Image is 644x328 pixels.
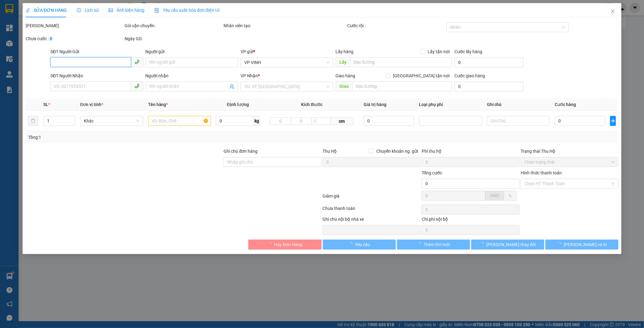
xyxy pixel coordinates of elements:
[322,205,421,216] div: Chưa thanh toán
[28,134,249,141] div: Tổng: 1
[564,241,607,248] span: [PERSON_NAME] và In
[480,242,486,246] span: loading
[521,170,562,175] label: Hình thức thanh toán
[336,49,354,54] span: Lấy hàng
[322,193,421,203] div: Giảm giá
[331,117,354,125] span: cm
[50,36,52,41] b: 0
[241,73,258,78] span: VP Nhận
[274,241,302,248] span: Hủy Đơn Hàng
[125,35,222,42] div: Ngày GD:
[348,22,445,29] div: Cước rồi :
[524,157,615,167] span: Chọn trạng thái
[224,149,258,154] label: Ghi chú đơn hàng
[355,241,370,248] span: Yêu cầu
[26,8,67,13] span: SỬA ĐƠN HÀNG
[77,8,99,13] span: Lịch sử
[301,102,322,107] span: Kích thước
[28,116,38,126] button: delete
[254,116,260,126] span: kg
[397,240,470,249] button: Thêm ĐH mới
[487,116,550,126] input: Ghi Chú
[323,240,396,249] button: Yêu cầu
[248,240,321,249] button: Hủy Đơn Hàng
[134,83,139,88] span: phone
[336,57,350,67] span: Lấy
[270,117,291,125] input: D
[50,72,143,79] div: SĐT Người Nhận
[486,241,536,248] span: [PERSON_NAME] thay đổi
[148,116,211,126] input: VD: Bàn, Ghế
[545,240,618,249] button: [PERSON_NAME] và In
[241,48,333,55] div: VP gửi
[604,3,621,20] button: Close
[422,170,442,175] span: Tổng cước
[555,102,576,107] span: Cước hàng
[336,73,356,78] span: Giao hàng
[50,48,143,55] div: SĐT Người Gửi
[348,242,355,246] span: loading
[244,58,330,67] span: VP VINH
[229,84,234,89] span: user-add
[125,22,222,29] div: Gói vận chuyển:
[145,48,238,55] div: Người gửi
[364,102,386,107] span: Giá trị hàng
[424,241,450,248] span: Thêm ĐH mới
[509,193,512,198] span: %
[422,148,519,157] div: Phí thu hộ
[350,57,452,67] input: Dọc đường
[390,72,452,79] span: [GEOGRAPHIC_DATA] tận nơi
[610,9,615,14] span: close
[224,22,346,29] div: Nhân viên tạo:
[291,117,312,125] input: R
[26,8,30,12] span: edit
[521,148,618,155] div: Trạng thái Thu Hộ
[471,240,544,249] button: [PERSON_NAME] thay đổi
[454,73,485,78] label: Cước giao hàng
[454,82,523,92] input: Cước giao hàng
[416,99,484,111] th: Loại phụ phí
[336,81,352,91] span: Giao
[26,35,123,42] div: Chưa cước :
[484,99,552,111] th: Ghi chú
[374,148,420,155] span: Chuyển khoản ng. gửi
[109,8,113,12] span: picture
[26,22,123,29] div: [PERSON_NAME]:
[417,242,424,246] span: loading
[267,242,274,246] span: loading
[322,216,420,225] div: Ghi chú nội bộ nhà xe
[557,242,564,246] span: loading
[422,216,519,225] div: Chi phí nội bộ
[610,118,616,123] span: plus
[148,102,168,107] span: Tên hàng
[145,72,238,79] div: Người nhận
[454,58,523,67] input: Cước lấy hàng
[224,157,321,167] input: Ghi chú đơn hàng
[154,8,220,13] span: Yêu cầu xuất hóa đơn điện tử
[80,102,103,107] span: Đơn vị tính
[322,149,337,154] span: Thu Hộ
[84,116,139,126] span: Khác
[352,81,452,91] input: Dọc đường
[227,102,249,107] span: Định lượng
[154,8,159,13] img: icon
[134,59,139,64] span: phone
[312,117,331,125] input: C
[610,116,616,126] button: plus
[109,8,144,13] span: Ảnh kiện hàng
[425,48,452,55] span: Lấy tận nơi
[77,8,81,12] span: clock-circle
[454,49,482,54] label: Cước lấy hàng
[490,193,499,198] span: VND
[43,102,48,107] span: SL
